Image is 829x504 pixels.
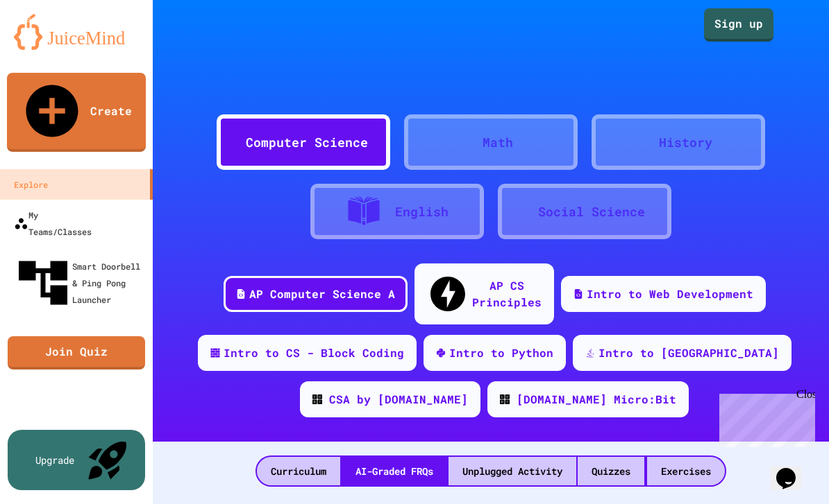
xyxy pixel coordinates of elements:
div: Intro to [GEOGRAPHIC_DATA] [598,345,779,361]
div: Chat with us now!Close [6,6,96,88]
div: Intro to CS - Block Coding [224,345,404,361]
div: AI-Graded FRQs [342,457,447,485]
div: Social Science [538,202,645,221]
div: Curriculum [257,457,340,485]
a: Join Quiz [8,336,145,370]
div: English [395,202,449,221]
div: Computer Science [246,133,368,152]
a: Create [7,73,146,152]
img: CODE_logo_RGB.png [312,394,322,404]
div: CSA by [DOMAIN_NAME] [329,391,468,408]
div: Upgrade [35,453,74,467]
div: My Teams/Classes [14,207,92,240]
iframe: chat widget [771,449,815,490]
div: Exercises [647,457,725,485]
div: Unplugged Activity [449,457,576,485]
div: Intro to Web Development [587,286,753,302]
div: AP Computer Science A [249,286,395,302]
div: [DOMAIN_NAME] Micro:Bit [517,391,676,408]
div: History [659,133,712,152]
a: Sign up [704,8,773,42]
iframe: chat widget [714,388,815,447]
div: Intro to Python [449,345,553,361]
img: logo-orange.svg [14,14,139,50]
div: AP CS Principles [472,277,542,311]
div: Smart Doorbell & Ping Pong Launcher [14,254,147,312]
div: Math [483,133,513,152]
div: Explore [14,176,48,193]
img: CODE_logo_RGB.png [500,394,510,404]
div: Quizzes [578,457,644,485]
